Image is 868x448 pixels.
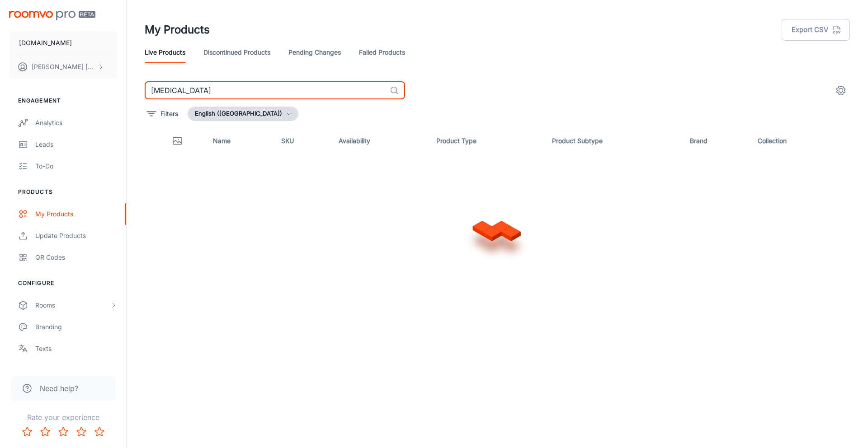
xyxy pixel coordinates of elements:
[35,300,110,310] div: Rooms
[35,118,117,128] div: Analytics
[750,128,850,154] th: Collection
[429,128,545,154] th: Product Type
[359,42,405,63] a: Failed Products
[331,128,429,154] th: Availability
[172,135,183,146] svg: Thumbnail
[206,128,274,154] th: Name
[32,62,95,72] p: [PERSON_NAME] [PERSON_NAME]
[188,107,298,121] button: English ([GEOGRAPHIC_DATA])
[145,22,210,38] h1: My Products
[9,31,117,55] button: [DOMAIN_NAME]
[160,109,178,119] p: Filters
[35,231,117,241] div: Update Products
[35,344,117,354] div: Texts
[545,128,683,154] th: Product Subtype
[40,383,78,394] span: Need help?
[9,55,117,79] button: [PERSON_NAME] [PERSON_NAME]
[90,423,108,441] button: Rate 5 star
[145,107,180,121] button: filter
[782,19,850,41] button: Export CSV
[72,423,90,441] button: Rate 4 star
[9,11,95,20] img: Roomvo PRO Beta
[145,81,386,99] input: Search
[683,128,750,154] th: Brand
[288,42,341,63] a: Pending Changes
[7,412,119,423] p: Rate your experience
[832,81,850,99] button: settings
[18,423,36,441] button: Rate 1 star
[35,209,117,219] div: My Products
[35,252,117,262] div: QR Codes
[19,38,72,48] p: [DOMAIN_NAME]
[203,42,270,63] a: Discontinued Products
[54,423,72,441] button: Rate 3 star
[36,423,54,441] button: Rate 2 star
[274,128,331,154] th: SKU
[35,140,117,149] div: Leads
[145,42,185,63] a: Live Products
[35,322,117,332] div: Branding
[35,161,117,171] div: To-do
